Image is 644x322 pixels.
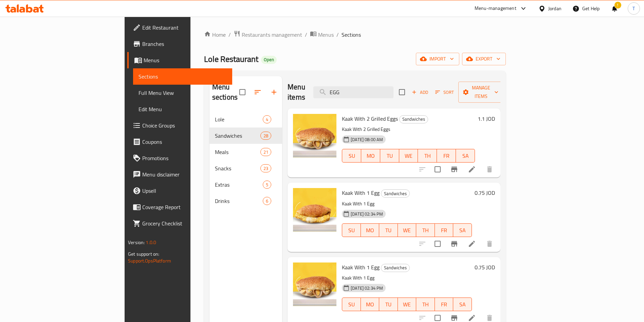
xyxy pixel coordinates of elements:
span: Kaak With 2 Grilled Eggs [342,114,398,124]
div: items [260,148,271,156]
a: Choice Groups [127,117,232,134]
div: Menu-management [475,4,516,13]
a: Restaurants management [234,30,302,39]
a: Coverage Report [127,199,232,215]
span: Version: [128,238,145,247]
span: FR [438,300,451,309]
img: Kaak With 1 Egg [293,188,336,232]
span: Sandwiches [400,115,428,123]
div: Sandwiches [381,189,410,198]
a: Edit menu item [468,240,476,248]
img: Kaak With 2 Grilled Eggs [293,114,336,157]
div: Snacks23 [209,160,282,176]
span: Select section [395,85,409,99]
span: [DATE] 02:34 PM [348,211,386,217]
span: Add item [409,87,431,98]
button: SU [342,298,361,311]
span: 28 [261,133,271,139]
span: Kaak With 1 Egg [342,188,380,198]
span: TH [419,225,432,235]
button: Branch-specific-item [446,161,462,177]
span: [DATE] 08:00 AM [348,136,386,143]
a: Upsell [127,183,232,199]
div: Lole [215,115,263,123]
div: Extras [215,181,263,189]
a: Full Menu View [133,85,232,101]
span: Upsell [142,187,227,195]
span: import [421,55,454,63]
li: / [305,31,307,39]
span: SU [345,151,358,161]
span: MO [364,151,378,161]
div: items [260,132,271,140]
span: Snacks [215,164,260,172]
span: Sections [139,72,227,81]
span: 1.0.0 [146,238,156,247]
div: Sandwiches [381,264,410,272]
button: TH [416,298,435,311]
span: Menus [144,56,227,64]
span: WE [401,300,414,309]
span: MO [364,300,377,309]
span: Sort [435,88,454,96]
span: Sort items [431,87,458,98]
span: SA [456,300,469,309]
a: Edit menu item [468,165,476,173]
span: 23 [261,165,271,172]
button: WE [398,223,417,237]
span: Restaurants management [242,31,302,39]
div: Extras5 [209,176,282,193]
span: Drinks [215,197,263,205]
button: delete [481,236,498,252]
button: Sort [434,87,456,98]
span: SU [345,300,358,309]
span: Sandwiches [215,132,260,140]
span: Promotions [142,154,227,162]
span: FR [440,151,453,161]
nav: breadcrumb [204,30,506,39]
span: WE [402,151,416,161]
h6: 0.75 JOD [475,188,495,198]
h6: 0.75 JOD [475,262,495,272]
a: Support.OpsPlatform [128,256,171,265]
span: Menus [318,31,334,39]
img: Kaak With 1 Egg [293,262,336,306]
p: Kaak With 1 Egg [342,274,472,282]
span: Sandwiches [381,264,409,272]
button: SU [342,223,361,237]
span: TU [382,225,395,235]
div: Meals21 [209,144,282,160]
span: TH [419,300,432,309]
span: Manage items [464,84,498,101]
a: Edit Restaurant [127,19,232,36]
span: T [632,5,635,12]
button: WE [399,149,418,163]
span: Coupons [142,138,227,146]
a: Sections [133,68,232,85]
button: delete [481,161,498,177]
h6: 1.1 JOD [478,114,495,123]
button: TU [380,149,399,163]
span: Branches [142,40,227,48]
button: TH [416,223,435,237]
span: MO [364,225,377,235]
span: Add [411,88,429,96]
span: TU [383,151,397,161]
p: Kaak With 2 Grilled Eggs [342,125,475,134]
span: Get support on: [128,250,159,258]
button: SA [456,149,475,163]
div: items [263,181,271,189]
span: Full Menu View [139,89,227,97]
span: TH [421,151,434,161]
div: items [260,164,271,172]
span: Lole Restaurant [204,51,258,67]
span: Sort sections [250,84,266,100]
span: Edit Restaurant [142,23,227,32]
span: 21 [261,149,271,155]
p: Kaak With 1 Egg [342,200,472,208]
span: WE [401,225,414,235]
button: Branch-specific-item [446,236,462,252]
a: Edit menu item [468,314,476,322]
